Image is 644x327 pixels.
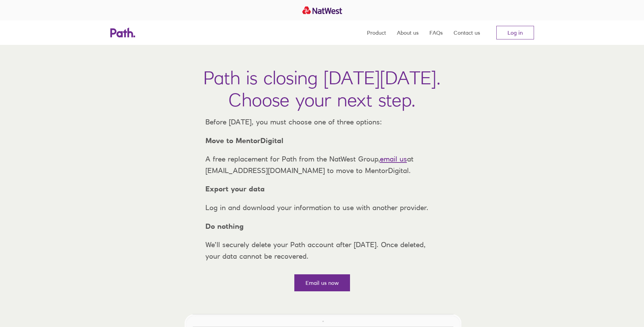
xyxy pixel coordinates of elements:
p: A free replacement for Path from the NatWest Group, at [EMAIL_ADDRESS][DOMAIN_NAME] to move to Me... [200,153,444,176]
a: Log in [496,26,534,39]
strong: Do nothing [205,222,244,230]
a: Product [367,20,386,45]
strong: Move to MentorDigital [205,136,283,145]
p: Log in and download your information to use with another provider. [200,202,444,213]
h1: Path is closing [DATE][DATE]. Choose your next step. [203,67,441,111]
a: Contact us [454,20,480,45]
a: FAQs [429,20,443,45]
strong: Export your data [205,185,265,193]
p: Before [DATE], you must choose one of three options: [200,116,444,128]
a: email us [380,155,407,163]
p: We’ll securely delete your Path account after [DATE]. Once deleted, your data cannot be recovered. [200,239,444,262]
a: Email us now [294,274,350,291]
a: About us [397,20,419,45]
